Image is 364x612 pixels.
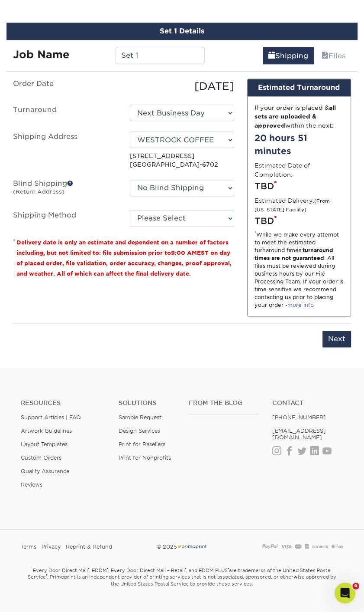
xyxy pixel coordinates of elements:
div: Set 1 Details [6,23,358,40]
div: Estimated Turnaround [248,79,351,96]
iframe: Intercom live chat [335,582,355,603]
a: [PHONE_NUMBER] [272,414,326,420]
h4: From the Blog [189,399,260,407]
img: Primoprint [177,543,207,549]
a: Custom Orders [21,454,61,461]
small: Every Door Direct Mail , EDDM , Every Door Direct Mail – Retail , and EDDM PLUS are trademarks of... [6,563,358,609]
label: Shipping Method [6,210,123,227]
sup: ® [228,566,229,571]
strong: turnaround times are not guaranteed [254,247,333,261]
h4: Resources [21,399,106,407]
label: Shipping Address [6,132,123,169]
a: Support Articles | FAQ [21,414,81,420]
a: Terms [21,540,36,553]
small: Delivery date is only an estimate and dependent on a number of factors including, but not limited... [16,239,232,277]
div: TBD [254,180,344,193]
a: Reprint & Refund [66,540,112,553]
label: Turnaround [6,105,123,121]
div: TBD [254,214,344,227]
small: (From [US_STATE] Facility) [254,198,330,213]
a: more info [287,302,314,308]
a: Reviews [21,481,42,487]
a: Print for Resellers [119,441,165,447]
a: Layout Templates [21,441,68,447]
label: Order Date [6,79,123,94]
p: [STREET_ADDRESS] [GEOGRAPHIC_DATA]-6702 [130,151,234,169]
div: While we make every attempt to meet the estimated turnaround times; . All files must be reviewed ... [254,231,344,309]
a: Files [316,47,351,64]
div: [DATE] [123,79,240,94]
a: Quality Assurance [21,467,69,474]
input: Next [322,331,351,347]
label: Estimated Delivery: [254,196,344,214]
span: 6 [352,582,359,589]
input: Enter a job name [116,47,205,63]
a: Shipping [263,47,314,64]
a: Privacy [42,540,61,553]
div: © 2025 [126,540,238,553]
span: shipping [268,52,275,60]
a: Contact [272,399,343,407]
strong: Job Name [13,48,69,61]
sup: ® [185,566,186,571]
span: 9:00 AM [171,250,197,256]
a: [EMAIL_ADDRESS][DOMAIN_NAME] [272,427,326,440]
sup: ® [88,566,89,571]
label: Blind Shipping [6,180,123,200]
a: Design Services [119,427,160,434]
strong: all sets are uploaded & approved [254,104,336,129]
sup: ® [46,573,47,577]
a: Print for Nonprofits [119,454,171,461]
small: (Return Address) [13,188,64,195]
sup: ® [107,566,108,571]
div: If your order is placed & within the next: [254,103,344,130]
label: Estimated Date of Completion: [254,161,344,179]
h4: Solutions [119,399,175,407]
span: files [322,52,329,60]
a: Sample Request [119,414,161,420]
a: Artwork Guidelines [21,427,72,434]
div: 20 hours 51 minutes [254,132,344,158]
